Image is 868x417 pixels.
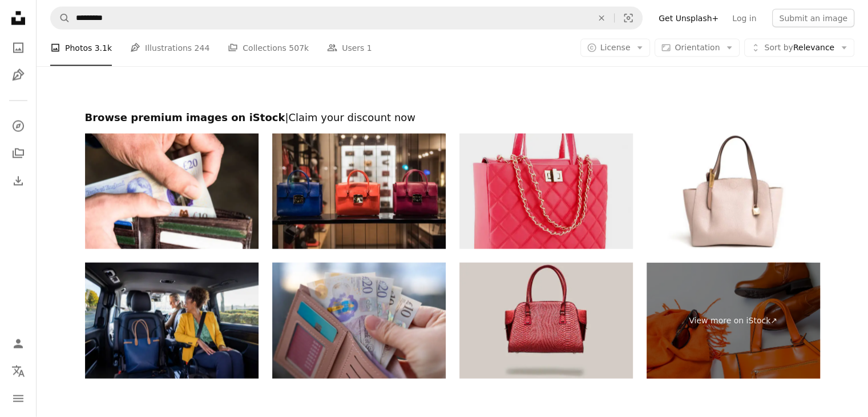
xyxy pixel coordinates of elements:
img: Lexury Bag [647,134,820,250]
a: Illustrations 244 [130,30,209,66]
span: Sort by [764,43,793,52]
button: Submit an image [772,9,854,27]
img: Paying with a UK twenty pound note [85,134,259,250]
a: Log in [725,9,763,27]
button: Search Unsplash [51,7,70,29]
button: Language [7,360,30,383]
a: Get Unsplash+ [652,9,725,27]
button: License [580,39,651,57]
button: Clear [589,7,614,29]
img: wallet with British GBP banknotes, cash in female hands, counting uk pounds bills, paper money, M... [272,263,446,379]
a: Home — Unsplash [7,7,30,32]
h2: Browse premium images on iStock [85,111,820,125]
a: Log in / Sign up [7,332,30,355]
span: 244 [195,42,210,54]
a: Photos [7,37,30,59]
span: 1 [367,42,372,54]
span: Orientation [675,43,720,52]
form: Find visuals sitewide [50,7,643,30]
button: Menu [7,387,30,410]
img: Have You Got Your Seatbelt On? [85,263,259,379]
a: Download History [7,170,30,193]
button: Orientation [655,39,740,57]
button: Sort byRelevance [744,39,854,57]
span: | Claim your discount now [285,111,415,123]
a: View more on iStock↗ [647,263,820,379]
span: 507k [289,42,309,54]
span: Relevance [764,42,834,54]
a: Illustrations [7,64,30,87]
span: License [600,43,631,52]
img: Luxury handbags [272,134,446,250]
a: Users 1 [327,30,372,66]
img: A pink leather bag with gold chains [459,134,633,250]
a: Collections 507k [228,30,309,66]
button: Visual search [615,7,642,29]
a: Collections [7,142,30,165]
img: Women handbag [459,263,633,379]
a: Explore [7,115,30,138]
